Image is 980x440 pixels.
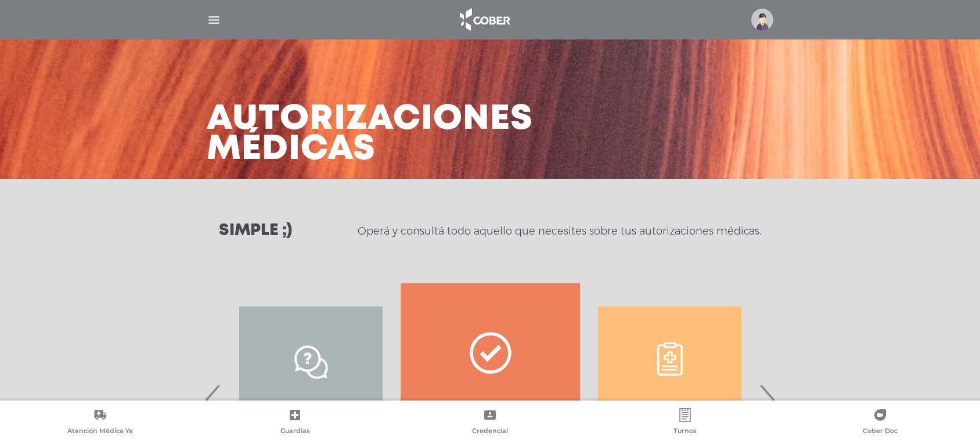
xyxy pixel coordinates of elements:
h3: Autorizaciones médicas [207,104,533,165]
a: Turnos [588,408,783,438]
span: Previous [202,368,225,431]
a: Atención Médica Ya [2,408,197,438]
a: Guardias [197,408,392,438]
span: Next [755,368,778,431]
img: profile-placeholder.svg [751,9,773,31]
a: Credencial [392,408,588,438]
span: Cober Doc [863,427,898,437]
span: Credencial [472,427,508,437]
a: Cober Doc [783,408,978,438]
img: logo_cober_home-white.png [453,6,514,34]
p: Operá y consultá todo aquello que necesites sobre tus autorizaciones médicas. [358,224,761,238]
span: Guardias [280,427,310,437]
img: Cober_menu-lines-white.svg [207,13,221,27]
span: Atención Médica Ya [67,427,133,437]
h3: Simple ;) [219,223,292,239]
span: Turnos [673,427,697,437]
